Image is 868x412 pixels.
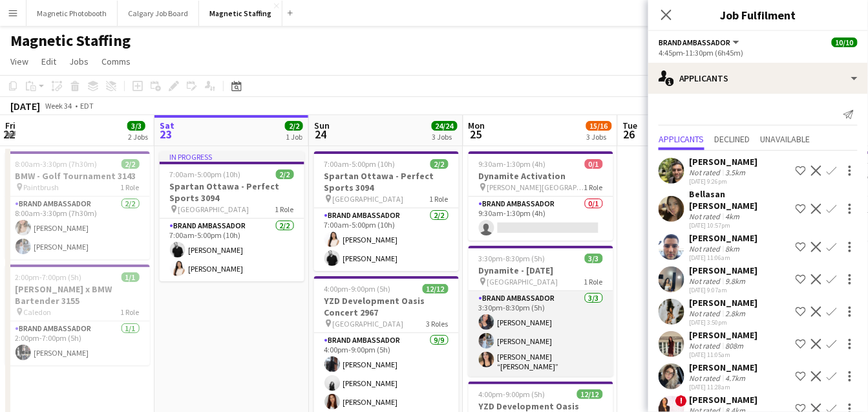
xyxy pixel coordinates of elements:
div: 8km [723,244,743,254]
span: 3/3 [127,121,145,131]
span: 22 [3,127,16,142]
span: ! [675,395,687,407]
a: Edit [36,53,61,70]
span: 9:30am-1:30pm (4h) [479,159,546,169]
span: Week 34 [43,101,75,111]
div: 2.8km [723,309,748,318]
span: 8:00am-3:30pm (7h30m) [16,159,98,169]
div: 808m [723,341,746,351]
span: 2/2 [276,169,294,179]
span: [GEOGRAPHIC_DATA] [333,194,404,204]
span: Unavailable [761,135,810,144]
span: Brand Ambassador [659,38,731,47]
div: [DATE] 10:57pm [690,221,790,230]
span: 1 Role [121,307,140,317]
div: Not rated [690,309,723,318]
span: [PERSON_NAME][GEOGRAPHIC_DATA] [487,182,584,192]
span: 1 Role [584,182,603,192]
div: Applicants [648,63,868,94]
span: 12/12 [423,284,449,294]
span: 4:00pm-9:00pm (5h) [479,389,545,399]
div: [PERSON_NAME] [690,329,758,341]
div: [DATE] 11:05am [690,351,758,359]
span: 1 Role [430,194,449,204]
span: 24/24 [432,121,458,131]
span: View [10,56,28,67]
span: 2:00pm-7:00pm (5h) [16,272,82,282]
span: 3/3 [585,254,603,263]
div: Not rated [690,276,723,286]
h3: Job Fulfilment [648,6,868,23]
div: [PERSON_NAME] [690,156,758,168]
div: [DATE] 9:07am [690,286,758,294]
div: 9.8km [723,276,748,286]
span: Fri [5,120,16,131]
span: 1 Role [121,182,140,192]
div: [PERSON_NAME] [690,265,758,276]
div: [DATE] 11:28am [690,383,758,391]
span: Caledon [24,307,52,317]
span: Edit [41,56,56,67]
button: Magnetic Staffing [199,1,282,26]
span: 1/1 [122,272,140,282]
div: [PERSON_NAME] [690,232,758,244]
span: [GEOGRAPHIC_DATA] [333,319,404,329]
div: [DATE] 9:26pm [690,177,758,186]
app-card-role: Brand Ambassador2/27:00am-5:00pm (10h)[PERSON_NAME][PERSON_NAME] [314,208,459,271]
span: 15/16 [586,121,612,131]
h3: Dynamite Activation [469,170,613,182]
span: 12/12 [577,389,603,399]
app-card-role: Brand Ambassador0/19:30am-1:30pm (4h) [469,197,613,241]
span: Mon [469,120,485,131]
span: 26 [621,127,638,142]
div: 4km [723,211,743,221]
div: [DATE] 11:06am [690,254,758,262]
app-job-card: 9:30am-1:30pm (4h)0/1Dynamite Activation [PERSON_NAME][GEOGRAPHIC_DATA]1 RoleBrand Ambassador0/19... [469,151,613,241]
button: Brand Ambassador [659,38,741,47]
div: 3 Jobs [432,132,457,142]
app-card-role: Brand Ambassador2/28:00am-3:30pm (7h30m)[PERSON_NAME][PERSON_NAME] [5,197,150,259]
button: Magnetic Photobooth [26,1,118,26]
h3: Spartan Ottawa - Perfect Sports 3094 [314,170,459,193]
h3: YZD Development Oasis Concert 2967 [314,295,459,318]
div: In progress7:00am-5:00pm (10h)2/2Spartan Ottawa - Perfect Sports 3094 [GEOGRAPHIC_DATA]1 RoleBran... [160,151,304,281]
div: 4:45pm-11:30pm (6h45m) [659,48,858,58]
span: 3 Roles [427,319,449,329]
div: [PERSON_NAME] [690,362,758,373]
div: EDT [80,101,94,111]
span: 3:30pm-8:30pm (5h) [479,254,545,263]
span: Sat [160,120,175,131]
div: Not rated [690,341,723,351]
a: Comms [96,53,136,70]
span: 4:00pm-9:00pm (5h) [324,284,391,294]
span: 10/10 [832,38,858,47]
div: 1 Job [286,132,302,142]
span: 24 [312,127,330,142]
span: Tue [623,120,638,131]
span: 25 [467,127,485,142]
h3: BMW - Golf Tournament 3143 [5,170,150,182]
span: 7:00am-5:00pm (10h) [170,169,241,179]
span: [GEOGRAPHIC_DATA] [178,204,249,214]
button: Calgary Job Board [118,1,199,26]
app-job-card: 7:00am-5:00pm (10h)2/2Spartan Ottawa - Perfect Sports 3094 [GEOGRAPHIC_DATA]1 RoleBrand Ambassado... [314,151,459,271]
app-job-card: 8:00am-3:30pm (7h30m)2/2BMW - Golf Tournament 3143 Paintbrush1 RoleBrand Ambassador2/28:00am-3:30... [5,151,150,259]
h1: Magnetic Staffing [10,31,131,50]
div: [PERSON_NAME] [690,394,758,406]
span: 2/2 [285,121,303,131]
a: View [5,53,34,70]
app-job-card: 2:00pm-7:00pm (5h)1/1[PERSON_NAME] x BMW Bartender 3155 Caledon1 RoleBrand Ambassador1/12:00pm-7:... [5,265,150,365]
span: Jobs [69,56,89,67]
span: 7:00am-5:00pm (10h) [324,159,396,169]
app-card-role: Brand Ambassador2/27:00am-5:00pm (10h)[PERSON_NAME][PERSON_NAME] [160,219,304,281]
span: Declined [715,135,750,144]
h3: Spartan Ottawa - Perfect Sports 3094 [160,180,304,204]
app-job-card: 3:30pm-8:30pm (5h)3/3Dynamite - [DATE] [GEOGRAPHIC_DATA]1 RoleBrand Ambassador3/33:30pm-8:30pm (5... [469,246,613,376]
div: 3 Jobs [587,132,611,142]
a: Jobs [64,53,94,70]
div: 3.5km [723,168,748,177]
